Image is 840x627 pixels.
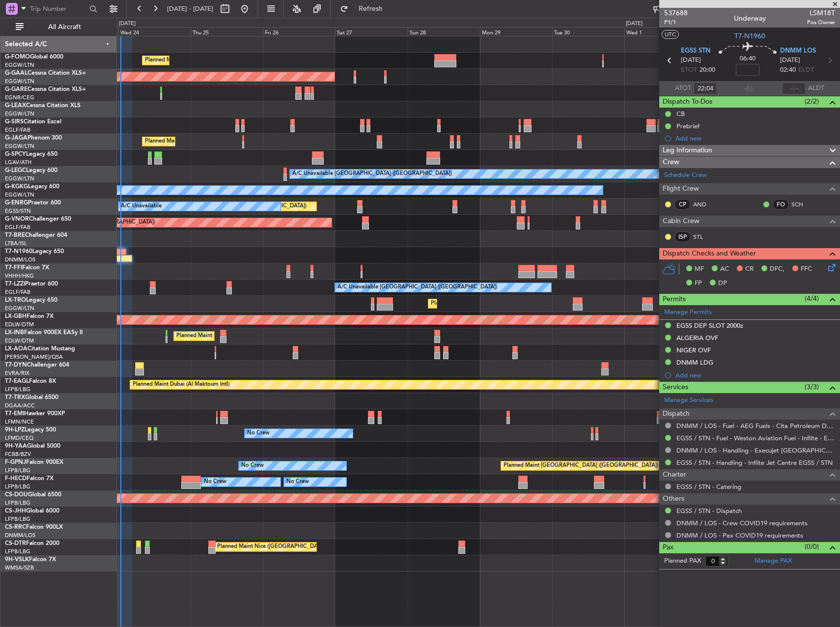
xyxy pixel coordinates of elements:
[5,110,34,117] a: EGGW/LTN
[674,231,691,242] div: ISP
[5,476,27,482] span: F-HECD
[663,96,712,108] span: Dispatch To-Dos
[624,27,697,36] div: Wed 1
[676,358,713,367] div: DNMM LDG
[694,83,717,94] input: --:--
[5,362,27,368] span: T7-DYN
[5,459,26,465] span: F-GPNJ
[676,507,742,515] a: EGSS / STN - Dispatch
[807,18,835,27] span: Pos Owner
[676,422,835,430] a: DNMM / LOS - Fuel - AEG Fuels - Cita Petroleum DNMM / LOS
[664,308,712,317] a: Manage Permits
[5,175,34,182] a: EGGW/LTN
[5,346,75,352] a: LX-AOACitation Mustang
[5,524,26,530] span: CS-RRC
[5,483,30,490] a: LFPB/LBG
[755,556,792,566] a: Manage PAX
[431,296,586,311] div: Planned Maint [GEOGRAPHIC_DATA] ([GEOGRAPHIC_DATA])
[663,183,699,195] span: Flight Crew
[167,4,213,13] span: [DATE] - [DATE]
[700,65,715,75] span: 20:00
[292,167,452,181] div: A/C Unavailable [GEOGRAPHIC_DATA] ([GEOGRAPHIC_DATA])
[133,377,229,392] div: Planned Maint Dubai (Al Maktoum Intl)
[791,200,813,209] a: SCH
[5,564,34,571] a: WMSA/SZB
[798,65,814,75] span: ELDT
[5,321,34,328] a: EDLW/DTM
[5,142,34,150] a: EGGW/LTN
[5,78,34,85] a: EGGW/LTN
[5,256,35,263] a: DNMM/LOS
[664,8,688,18] span: 537688
[675,84,691,93] span: ATOT
[5,353,63,361] a: [PERSON_NAME]/QSA
[5,378,29,384] span: T7-EAGL
[5,216,71,222] a: G-VNORChallenger 650
[5,330,24,336] span: LX-INB
[5,200,28,206] span: G-ENRG
[5,476,54,482] a: F-HECDFalcon 7X
[5,135,28,141] span: G-JAGA
[286,475,309,489] div: No Crew
[805,541,819,552] span: (0/0)
[808,84,824,93] span: ALDT
[480,27,552,36] div: Mon 29
[5,184,28,190] span: G-KGKG
[676,110,685,118] div: CB
[664,396,713,405] a: Manage Services
[5,103,26,109] span: G-LEAX
[780,56,800,65] span: [DATE]
[5,411,65,417] a: T7-EMIHawker 900XP
[770,264,784,274] span: DFC,
[5,168,57,173] a: G-LEGCLegacy 600
[801,264,812,274] span: FFC
[676,122,700,130] div: Prebrief
[350,5,392,12] span: Refresh
[662,30,679,39] button: UTC
[5,272,34,280] a: VHHH/HKG
[681,56,701,65] span: [DATE]
[30,1,86,16] input: Trip Number
[176,329,331,343] div: Planned Maint [GEOGRAPHIC_DATA] ([GEOGRAPHIC_DATA])
[676,458,833,467] a: EGSS / STN - Handling - Inflite Jet Centre EGSS / STN
[780,65,796,75] span: 02:40
[720,264,729,274] span: AC
[337,280,497,295] div: A/C Unavailable [GEOGRAPHIC_DATA] ([GEOGRAPHIC_DATA])
[5,94,34,101] a: EGNR/CEG
[676,334,718,342] div: ALGERIA OVF
[5,126,30,134] a: EGLF/FAB
[805,293,819,304] span: (4/4)
[5,224,30,231] a: EGLF/FAB
[664,171,707,180] a: Schedule Crew
[5,378,56,384] a: T7-EAGLFalcon 8X
[5,135,62,141] a: G-JAGAPhenom 300
[5,346,28,352] span: LX-AOA
[5,70,28,76] span: G-GAAL
[663,493,684,505] span: Others
[5,515,30,523] a: LFPB/LBG
[5,362,69,368] a: T7-DYNChallenger 604
[5,151,26,157] span: G-SPCY
[5,524,63,530] a: CS-RRCFalcon 900LX
[676,446,835,455] a: DNMM / LOS - Handling - Execujet [GEOGRAPHIC_DATA] DNMM / LOS
[780,46,816,56] span: DNMM LOS
[663,542,673,553] span: Pax
[121,199,162,214] div: A/C Unavailable
[663,216,700,227] span: Cabin Crew
[26,24,104,30] span: All Aircraft
[695,279,702,288] span: FP
[805,382,819,392] span: (3/3)
[773,199,789,210] div: FO
[5,305,34,312] a: EGGW/LTN
[263,27,335,36] div: Fri 26
[5,265,22,271] span: T7-FFI
[5,370,29,377] a: EVRA/RIX
[5,541,59,546] a: CS-DTRFalcon 2000
[5,337,34,344] a: EDLW/DTM
[5,459,63,465] a: F-GPNJFalcon 900EX
[676,346,711,354] div: NIGER OVF
[5,313,27,319] span: LX-GBH
[5,232,67,238] a: T7-BREChallenger 604
[745,264,754,274] span: CR
[5,557,29,563] span: 9H-VSLK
